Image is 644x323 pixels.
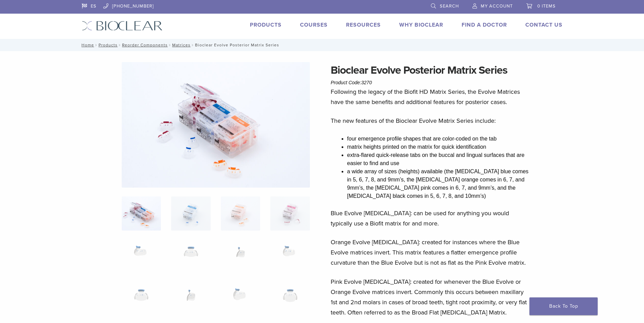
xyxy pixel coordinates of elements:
[331,277,531,318] p: Pink Evolve [MEDICAL_DATA]: created for whenever the Blue Evolve or Orange Evolve matrices invert...
[122,196,161,231] img: Evolve-refills-2-324x324.jpg
[221,196,260,231] img: Bioclear Evolve Posterior Matrix Series - Image 3
[270,239,310,274] img: Bioclear Evolve Posterior Matrix Series - Image 8
[361,80,372,85] span: 3270
[537,3,556,9] span: 0 items
[270,282,310,316] img: Bioclear Evolve Posterior Matrix Series - Image 12
[331,80,372,85] span: Product Code:
[94,43,99,47] span: /
[331,87,531,107] p: Following the legacy of the Biofit HD Matrix Series, the Evolve Matrices have the same benefits a...
[462,21,507,28] a: Find A Doctor
[481,3,513,9] span: My Account
[79,43,94,47] a: Home
[346,21,381,28] a: Resources
[347,143,531,151] li: matrix heights printed on the matrix for quick identification
[347,151,531,167] li: extra-flared quick-release tabs on the buccal and lingual surfaces that are easier to find and use
[529,297,598,315] a: Back To Top
[347,135,531,143] li: four emergence profile shapes that are color-coded on the tab
[300,21,328,28] a: Courses
[331,62,531,78] h1: Bioclear Evolve Posterior Matrix Series
[77,39,568,51] nav: Bioclear Evolve Posterior Matrix Series
[525,21,563,28] a: Contact Us
[331,237,531,268] p: Orange Evolve [MEDICAL_DATA]: created for instances where the Blue Evolve matrices invert. This m...
[122,43,168,47] a: Reorder Components
[221,239,260,274] img: Bioclear Evolve Posterior Matrix Series - Image 7
[172,43,191,47] a: Matrices
[82,21,163,31] img: Bioclear
[122,62,310,188] img: Evolve-refills-2
[191,43,195,47] span: /
[171,196,210,231] img: Bioclear Evolve Posterior Matrix Series - Image 2
[221,282,260,316] img: Bioclear Evolve Posterior Matrix Series - Image 11
[122,239,161,274] img: Bioclear Evolve Posterior Matrix Series - Image 5
[118,43,122,47] span: /
[331,116,531,126] p: The new features of the Bioclear Evolve Matrix Series include:
[331,208,531,229] p: Blue Evolve [MEDICAL_DATA]: can be used for anything you would typically use a Biofit matrix for ...
[171,282,210,316] img: Bioclear Evolve Posterior Matrix Series - Image 10
[99,43,118,47] a: Products
[171,239,210,274] img: Bioclear Evolve Posterior Matrix Series - Image 6
[250,21,282,28] a: Products
[270,196,310,231] img: Bioclear Evolve Posterior Matrix Series - Image 4
[399,21,443,28] a: Why Bioclear
[440,3,459,9] span: Search
[122,282,161,316] img: Bioclear Evolve Posterior Matrix Series - Image 9
[168,43,172,47] span: /
[347,167,531,200] li: a wide array of sizes (heights) available (the [MEDICAL_DATA] blue comes in 5, 6, 7, 8, and 9mm’s...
